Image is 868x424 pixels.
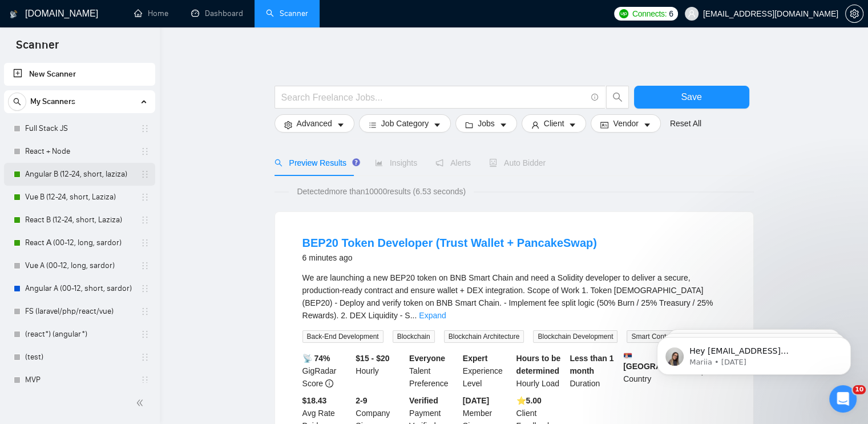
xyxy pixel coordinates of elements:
[25,300,134,323] a: FS (laravel/php/react/vue)
[544,117,564,130] span: Client
[463,354,488,363] b: Expert
[410,311,417,320] span: ...
[359,114,451,133] button: barsJob Categorycaret-down
[25,346,134,369] a: (test)
[134,9,168,18] a: homeHome
[25,140,134,163] a: React + Node
[478,117,495,130] span: Jobs
[274,158,357,167] span: Preview Results
[670,117,701,130] a: Reset All
[274,159,282,167] span: search
[381,117,429,130] span: Job Category
[356,396,367,405] b: 2-9
[375,159,383,167] span: area-chart
[489,159,497,167] span: robot
[516,354,561,375] b: Hours to be determined
[274,114,354,133] button: settingAdvancedcaret-down
[570,354,613,375] b: Less than 1 month
[607,92,628,102] span: search
[407,352,461,390] div: Talent Preference
[624,352,632,360] img: 🇷🇸
[281,90,586,105] input: Search Freelance Jobs...
[669,7,673,20] span: 6
[393,330,435,343] span: Blockchain
[297,117,332,130] span: Advanced
[591,114,660,133] button: idcardVendorcaret-down
[25,163,134,186] a: Angular B (12-24, short, laziza)
[409,354,445,363] b: Everyone
[302,354,330,363] b: 📡 74%
[591,94,599,101] span: info-circle
[613,117,638,130] span: Vendor
[140,215,150,225] span: holder
[846,9,863,18] span: setting
[25,117,134,140] a: Full Stack JS
[632,7,667,20] span: Connects:
[25,231,134,254] a: React А (00-12, long, sardor)
[489,158,546,167] span: Auto Bidder
[302,251,597,265] div: 6 minutes ago
[845,9,863,18] a: setting
[302,237,597,249] a: BEP20 Token Developer (Trust Wallet + PancakeSwap)
[533,330,617,343] span: Blockchain Development
[643,121,651,129] span: caret-down
[409,396,438,405] b: Verified
[369,121,377,129] span: bars
[353,352,407,390] div: Hourly
[10,5,18,23] img: logo
[351,157,361,167] div: Tooltip anchor
[461,352,514,390] div: Experience Level
[444,330,524,343] span: Blockchain Architecture
[140,170,150,179] span: holder
[140,307,150,316] span: holder
[325,379,333,387] span: info-circle
[688,10,696,18] span: user
[681,90,701,104] span: Save
[25,186,134,209] a: Vue B (12-24, short, Laziza)
[136,397,147,409] span: double-left
[266,9,308,18] a: searchScanner
[140,193,150,202] span: holder
[140,261,150,270] span: holder
[356,354,389,363] b: $15 - $20
[300,352,354,390] div: GigRadar Score
[621,352,675,390] div: Country
[499,121,507,129] span: caret-down
[140,238,150,247] span: holder
[140,147,150,156] span: holder
[600,121,608,129] span: idcard
[522,114,587,133] button: userClientcaret-down
[140,124,150,133] span: holder
[25,254,134,277] a: Vue A (00-12, long, sardor)
[25,369,134,391] a: MVP
[433,121,441,129] span: caret-down
[829,385,857,413] iframe: Intercom live chat
[845,5,863,23] button: setting
[9,98,26,106] span: search
[455,114,517,133] button: folderJobscaret-down
[514,352,568,390] div: Hourly Load
[140,353,150,362] span: holder
[284,121,292,129] span: setting
[634,86,749,109] button: Save
[640,313,868,393] iframe: Intercom notifications message
[289,185,474,198] span: Detected more than 10000 results (6.53 seconds)
[8,93,26,111] button: search
[30,90,75,113] span: My Scanners
[302,273,713,320] span: We are launching a new BEP20 token on BNB Smart Chain and need a Solidity developer to deliver a ...
[140,330,150,339] span: holder
[516,396,542,405] b: ⭐️ 5.00
[623,352,709,371] b: [GEOGRAPHIC_DATA]
[568,121,576,129] span: caret-down
[302,330,383,343] span: Back-End Development
[302,396,327,405] b: $18.43
[140,284,150,293] span: holder
[606,86,629,109] button: search
[7,37,68,61] span: Scanner
[302,271,726,322] div: We are launching a new BEP20 token on BNB Smart Chain and need a Solidity developer to deliver a ...
[567,352,621,390] div: Duration
[853,385,866,394] span: 10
